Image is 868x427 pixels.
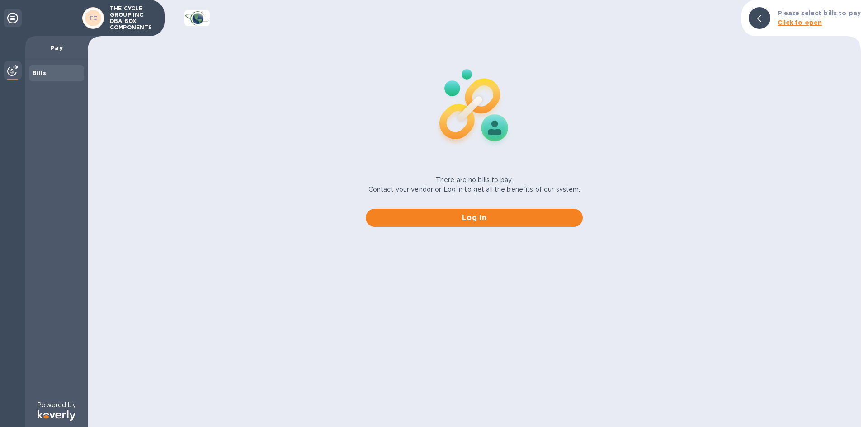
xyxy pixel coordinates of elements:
[37,400,75,410] p: Powered by
[33,70,46,76] b: Bills
[89,14,98,21] b: TC
[368,175,580,194] p: There are no bills to pay. Contact your vendor or Log in to get all the benefits of our system.
[33,43,80,52] p: Pay
[38,410,75,421] img: Logo
[778,19,822,26] b: Click to open
[778,9,861,17] b: Please select bills to pay
[373,212,576,223] span: Log in
[366,209,583,227] button: Log in
[110,5,155,31] p: THE CYCLE GROUP INC DBA BOX COMPONENTS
